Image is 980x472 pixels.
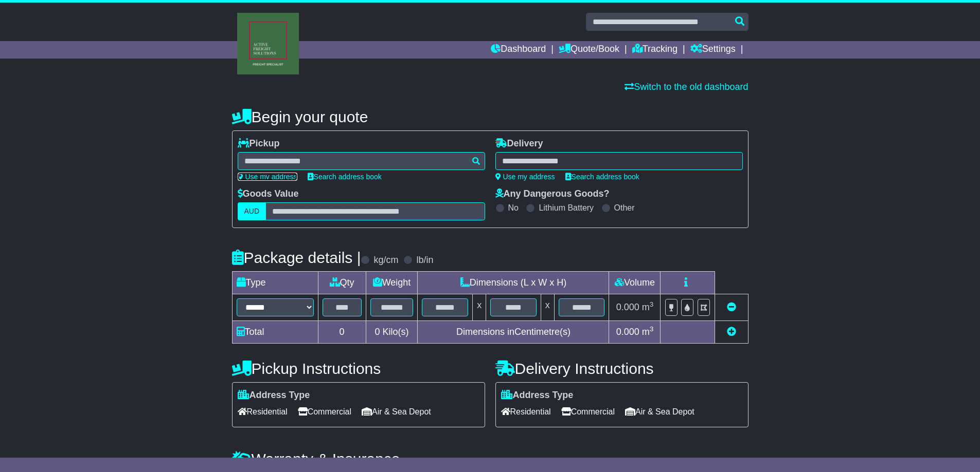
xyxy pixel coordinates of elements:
a: Remove this item [727,302,736,312]
h4: Begin your quote [232,108,749,125]
a: Quote/Book [559,41,619,59]
span: Air & Sea Depot [362,404,431,420]
typeahead: Please provide city [238,152,485,170]
td: x [473,294,486,321]
sup: 3 [650,325,654,333]
span: Commercial [561,404,615,420]
h4: Delivery Instructions [495,360,749,377]
td: Total [232,321,318,344]
sup: 3 [650,300,654,308]
td: Qty [318,272,366,294]
span: Residential [238,404,288,420]
h4: Warranty & Insurance [232,450,749,467]
span: 0 [375,327,380,337]
span: Residential [501,404,551,420]
label: AUD [238,202,266,220]
td: Volume [609,272,661,294]
span: Air & Sea Depot [625,404,694,420]
td: Weight [366,272,418,294]
label: Other [614,203,635,213]
label: Address Type [501,390,574,401]
label: Delivery [495,138,543,149]
span: 0.000 [616,302,639,312]
label: Address Type [238,390,310,401]
a: Search address book [308,173,382,181]
span: m [642,302,654,312]
label: Any Dangerous Goods? [495,188,610,200]
h4: Package details | [232,249,361,266]
label: Lithium Battery [539,203,594,213]
label: lb/in [416,255,433,266]
td: Dimensions in Centimetre(s) [418,321,609,344]
a: Switch to the old dashboard [625,82,748,92]
td: Kilo(s) [366,321,418,344]
label: No [508,203,519,213]
td: Type [232,272,318,294]
a: Use my address [238,173,297,181]
a: Add new item [727,327,736,337]
label: Goods Value [238,188,299,200]
a: Dashboard [491,41,546,59]
span: m [642,327,654,337]
label: kg/cm [373,255,398,266]
a: Search address book [565,173,639,181]
label: Pickup [238,138,280,149]
span: 0.000 [616,327,639,337]
td: x [541,294,554,321]
a: Tracking [632,41,678,59]
h4: Pickup Instructions [232,360,485,377]
a: Use my address [495,173,555,181]
td: Dimensions (L x W x H) [418,272,609,294]
a: Settings [690,41,736,59]
td: 0 [318,321,366,344]
span: Commercial [298,404,351,420]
